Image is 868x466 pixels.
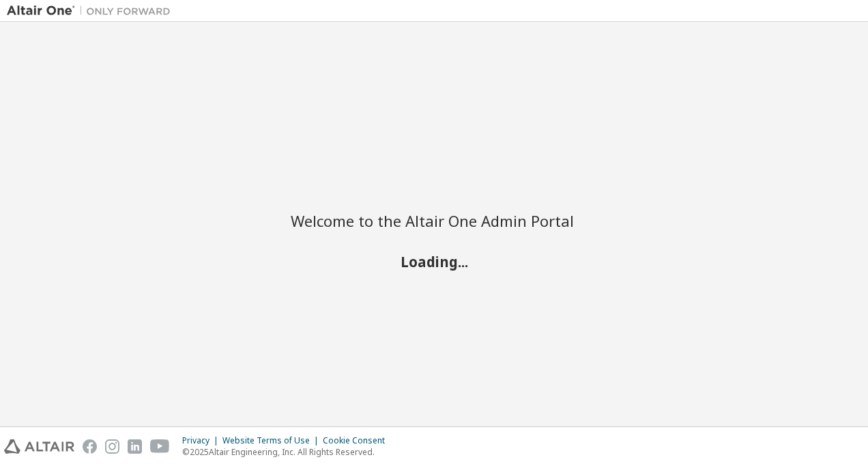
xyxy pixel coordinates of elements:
div: Cookie Consent [323,435,393,446]
img: altair_logo.svg [4,439,74,454]
div: Website Terms of Use [222,435,323,446]
img: linkedin.svg [128,439,142,454]
p: © 2025 Altair Engineering, Inc. All Rights Reserved. [182,446,393,458]
h2: Welcome to the Altair One Admin Portal [291,211,577,230]
img: facebook.svg [83,439,97,454]
img: Altair One [7,4,177,18]
h2: Loading... [291,253,577,271]
img: youtube.svg [150,439,170,454]
div: Privacy [182,435,222,446]
img: instagram.svg [105,439,119,454]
